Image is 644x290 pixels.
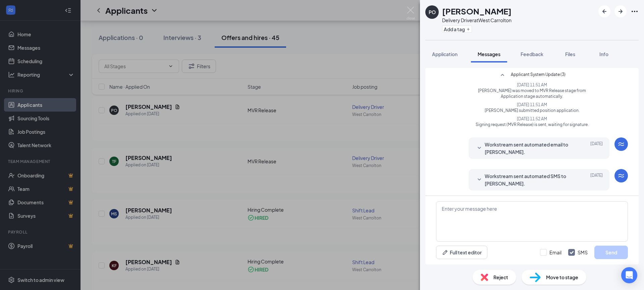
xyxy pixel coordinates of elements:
[442,26,472,33] button: PlusAdd a tag
[599,51,608,57] span: Info
[474,122,589,127] span: Signing request (MVR Release) is sent, waiting for signature.
[474,88,589,99] span: [PERSON_NAME] was moved to MVR Release stage from Application stage automatically.
[475,176,483,184] svg: SmallChevronDown
[478,51,500,57] span: Messages
[442,249,448,256] svg: Pen
[616,7,625,15] svg: ArrowRight
[590,141,603,156] span: [DATE]
[442,17,512,24] div: Delivery Driver at West Carrolton
[594,246,628,259] button: Send
[436,246,487,259] button: Full text editorPen
[485,172,573,187] span: Workstream sent automated SMS to [PERSON_NAME].
[617,172,625,180] svg: WorkstreamLogo
[621,267,637,283] div: Open Intercom Messenger
[614,5,627,17] button: ArrowRight
[511,71,566,79] span: Applicant System Update (3)
[475,144,483,152] svg: SmallChevronDown
[474,108,589,113] span: [PERSON_NAME] submitted position application.
[498,71,566,79] button: SmallChevronUpApplicant System Update (3)
[485,141,573,156] span: Workstream sent automated email to [PERSON_NAME].
[598,5,610,17] button: ArrowLeftNew
[442,5,512,17] h1: [PERSON_NAME]
[617,140,625,148] svg: WorkstreamLogo
[493,274,508,281] span: Reject
[631,7,639,15] svg: Ellipses
[546,274,578,281] span: Move to stage
[474,116,589,122] span: [DATE] 11:52 AM
[590,172,603,187] span: [DATE]
[432,51,458,57] span: Application
[521,51,543,57] span: Feedback
[429,9,436,15] div: PO
[466,27,470,31] svg: Plus
[498,71,506,79] svg: SmallChevronUp
[474,82,589,88] span: [DATE] 11:51 AM
[565,51,575,57] span: Files
[474,102,589,108] span: [DATE] 11:51 AM
[600,7,608,15] svg: ArrowLeftNew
